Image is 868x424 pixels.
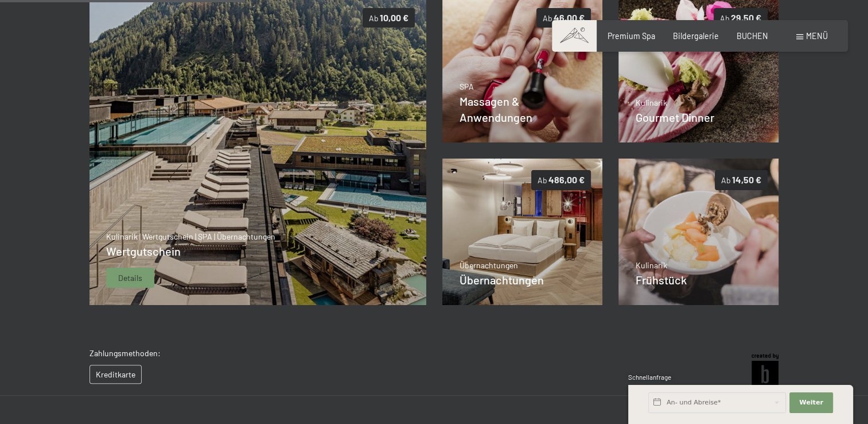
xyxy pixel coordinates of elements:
[789,392,833,413] button: Weiter
[673,31,719,41] a: Bildergalerie
[806,31,828,41] span: Menü
[608,31,655,41] a: Premium Spa
[799,398,823,407] span: Weiter
[628,373,671,381] span: Schnellanfrage
[737,31,768,41] a: BUCHEN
